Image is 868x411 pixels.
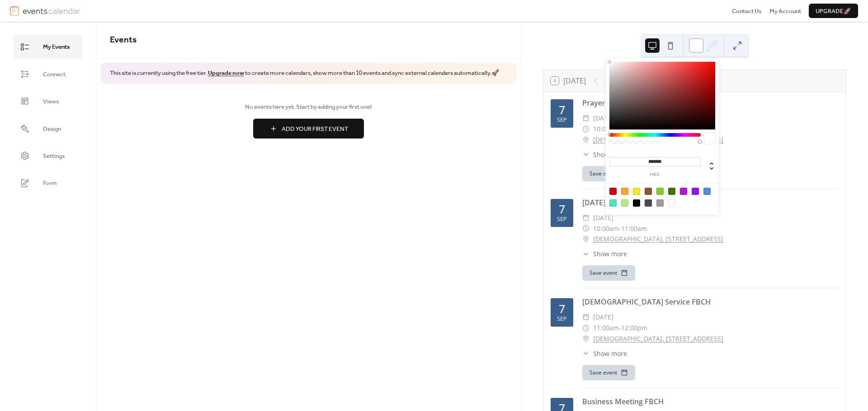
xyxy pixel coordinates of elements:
[10,6,19,16] img: logo
[582,323,590,333] div: ​
[680,188,687,195] div: #BD10E0
[14,90,82,112] a: Views
[582,97,839,108] div: Prayer Meeting FBCH
[816,7,851,16] span: Upgrade 🚀
[557,217,567,222] div: Sep
[582,333,590,344] div: ​
[14,117,82,140] a: Design
[253,119,364,139] button: Add Your First Event
[593,124,619,134] span: 10:00am
[621,199,628,207] div: #B8E986
[593,323,619,333] span: 11:00am
[14,63,82,85] a: Connect
[582,150,627,159] button: ​Show more
[609,199,617,207] div: #50E3C2
[732,6,762,15] a: Contact Us
[582,265,635,281] button: Save event
[43,125,61,134] span: Design
[645,188,652,195] div: #8B572A
[769,6,801,15] a: My Account
[619,323,621,333] span: -
[559,203,565,215] div: 7
[732,7,762,16] span: Contact Us
[593,150,627,159] span: Show more
[557,117,567,123] div: Sep
[110,119,508,139] a: Add Your First Event
[703,188,711,195] div: #4A90E2
[582,113,590,124] div: ​
[582,312,590,323] div: ​
[582,249,627,259] button: ​Show more
[559,104,565,115] div: 7
[282,125,348,134] span: Add Your First Event
[621,223,647,234] span: 11:00am
[110,102,508,111] span: No events here yet. Start by adding your first one!
[621,323,647,333] span: 12:00pm
[43,152,65,161] span: Settings
[593,249,627,259] span: Show more
[656,199,664,207] div: #9B9B9B
[43,42,70,51] span: My Events
[43,97,59,106] span: Views
[14,35,82,58] a: My Events
[593,212,613,223] span: [DATE]
[593,349,627,358] span: Show more
[645,199,652,207] div: #4A4A4A
[43,179,57,188] span: Form
[593,134,723,145] a: [DEMOGRAPHIC_DATA], [STREET_ADDRESS]
[809,4,858,18] button: Upgrade🚀
[609,188,617,195] div: #D0021B
[769,7,801,16] span: My Account
[582,166,635,181] button: Save event
[582,212,590,223] div: ​
[582,349,590,358] div: ​
[582,249,590,259] div: ​
[593,234,723,245] a: [DEMOGRAPHIC_DATA], [STREET_ADDRESS]
[582,296,839,307] div: [DEMOGRAPHIC_DATA] Service FBCH
[582,234,590,245] div: ​
[14,144,82,167] a: Settings
[559,303,565,314] div: 7
[582,124,590,134] div: ​
[582,223,590,234] div: ​
[619,223,621,234] span: -
[110,32,137,48] span: Events
[668,199,675,207] div: #FFFFFF
[582,134,590,145] div: ​
[582,365,635,380] button: Save event
[23,6,80,16] img: logotype
[593,223,619,234] span: 10:00am
[14,171,82,194] a: Form
[582,197,839,208] div: [DATE] School FBCH
[208,67,244,79] a: Upgrade now
[110,69,499,78] span: This site is currently using the free tier. to create more calendars, show more than 10 events an...
[593,333,723,344] a: [DEMOGRAPHIC_DATA], [STREET_ADDRESS]
[557,316,567,322] div: Sep
[593,113,613,124] span: [DATE]
[582,349,627,358] button: ​Show more
[43,70,66,79] span: Connect
[582,396,839,407] div: Business Meeting FBCH
[668,188,675,195] div: #417505
[633,188,640,195] div: #F8E71C
[692,188,699,195] div: #9013FE
[582,150,590,159] div: ​
[593,312,613,323] span: [DATE]
[656,188,664,195] div: #7ED321
[609,172,701,177] label: hex
[621,188,628,195] div: #F5A623
[633,199,640,207] div: #000000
